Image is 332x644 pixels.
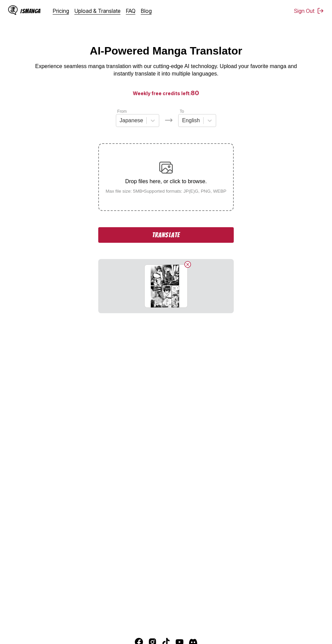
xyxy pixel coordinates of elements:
[53,7,69,14] a: Pricing
[126,7,136,14] a: FAQ
[180,109,184,114] label: To
[317,7,324,14] img: Sign out
[16,89,316,97] h3: Weekly free credits left:
[294,7,324,14] button: Sign Out
[165,116,173,124] img: Languages icon
[191,89,199,96] span: 80
[75,7,121,14] a: Upload & Translate
[184,260,192,269] button: Delete image
[141,7,152,14] a: Blog
[90,45,242,57] h1: AI-Powered Manga Translator
[100,189,232,194] small: Max file size: 5MB • Supported formats: JP(E)G, PNG, WEBP
[117,109,127,114] label: From
[30,63,302,78] p: Experience seamless manga translation with our cutting-edge AI technology. Upload your favorite m...
[20,8,41,14] div: IsManga
[100,178,232,185] p: Drop files here, or click to browse.
[8,5,53,16] a: IsManga LogoIsManga
[8,5,18,15] img: IsManga Logo
[98,227,234,243] button: Translate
